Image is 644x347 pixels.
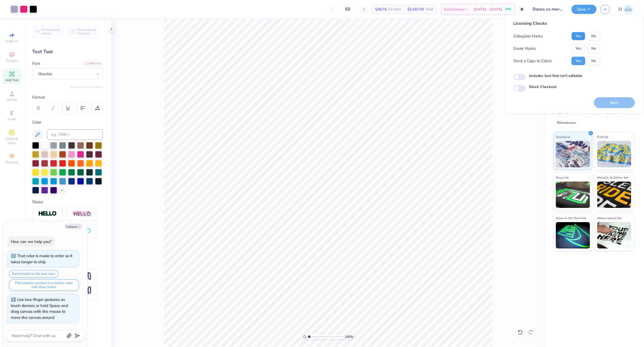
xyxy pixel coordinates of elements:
[556,175,569,180] span: Neon Ink
[444,7,464,12] span: Est. Delivery
[6,78,18,82] span: Add Text
[47,129,103,140] input: e.g. 7428 c
[571,44,585,53] button: Yes
[571,57,585,65] button: Yes
[41,28,60,35] span: Personalized Names
[556,222,590,248] img: Glow in the Dark Ink
[529,73,582,79] label: Includes text that isn't editable
[375,7,387,12] span: $48.74
[597,134,608,140] span: Puff Ink
[70,85,103,89] button: Switch to Greek Letters
[32,61,40,67] label: Font
[73,211,91,217] img: Shadow
[597,222,631,248] img: Water based Ink
[3,136,21,145] span: Clipart & logos
[529,4,567,14] input: Untitled Design
[587,44,600,53] button: No
[513,33,543,39] div: Collegiate Marks
[32,48,103,55] div: Text Tool
[505,7,511,11] span: FREE
[587,32,600,40] button: No
[587,57,600,65] button: No
[571,5,596,14] button: Save
[6,39,18,43] span: Image AI
[553,119,579,127] div: Rhinestones
[32,119,103,125] div: Color
[474,7,502,12] span: [DATE] - [DATE]
[513,20,600,27] div: Licensing Checks
[597,141,631,167] img: Puff Ink
[11,297,68,320] div: Use two-finger gestures on touch devices or hold Space and drag canvas with the mouse to move the...
[597,215,622,221] span: Water based Ink
[623,4,633,14] img: Zhor Junavee Antocan
[11,239,51,244] div: How can we help you?
[529,84,556,90] label: Block Checkout
[32,199,103,205] div: Styles
[388,7,401,12] span: Per Item
[8,117,16,121] span: Greek
[64,224,82,229] button: Collapse
[513,58,552,64] div: Send a Copy to Client
[571,32,585,40] button: Yes
[556,182,590,208] img: Neon Ink
[618,4,633,14] a: ZJ
[425,7,433,12] span: Total
[11,253,72,265] div: That color is made to order so it takes longer to ship.
[82,61,103,67] div: Add Font
[7,97,17,102] span: Upload
[556,141,590,167] img: Standard
[556,134,570,140] span: Standard
[6,160,18,164] span: Decorate
[345,334,353,339] span: 100 %
[337,4,358,14] input: – –
[618,6,622,12] span: ZJ
[556,215,586,221] span: Glow in the Dark Ink
[32,94,104,100] div: Format
[597,175,628,180] span: Metallic & Glitter Ink
[513,46,536,52] div: Greek Marks
[597,182,631,208] img: Metallic & Glitter Ink
[9,279,79,291] button: Find another product in a similar color that ships faster
[38,211,57,217] img: Stroke
[9,270,58,278] button: Switch back to the last color
[407,7,424,12] span: $2,437.00
[6,58,18,63] span: Designs
[77,28,96,35] span: Personalized Numbers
